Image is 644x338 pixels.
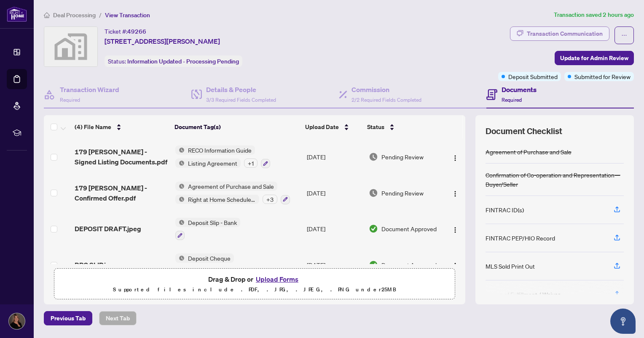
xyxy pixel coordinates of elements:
[44,311,92,325] button: Previous Tab
[303,211,365,247] td: [DATE]
[510,26,609,41] button: Transaction Communication
[574,72,631,81] span: Submitted for Review
[185,182,277,191] span: Agreement of Purchase and Sale
[448,186,462,200] button: Logo
[75,147,169,167] span: 179 [PERSON_NAME] - Signed Listing Documents.pdf
[185,145,255,155] span: RECO Information Guide
[175,253,185,263] img: Status Icon
[53,11,96,19] span: Deal Processing
[303,175,365,211] td: [DATE]
[206,84,276,95] h4: Details & People
[208,274,301,285] span: Drag & Drop or
[502,84,537,95] h4: Documents
[263,195,277,204] div: + 3
[127,58,239,65] span: Information Updated - Processing Pending
[59,285,450,295] p: Supported files include .PDF, .JPG, .JPEG, .PNG under 25 MB
[175,145,270,168] button: Status IconRECO Information GuideStatus IconListing Agreement+1
[185,158,241,168] span: Listing Agreement
[175,218,240,240] button: Status IconDeposit Slip - Bank
[185,253,234,263] span: Deposit Cheque
[175,182,290,204] button: Status IconAgreement of Purchase and SaleStatus IconRight at Home Schedule B+3
[127,28,146,35] span: 49266
[305,122,339,132] span: Upload Date
[206,97,276,103] span: 3/3 Required Fields Completed
[44,27,97,66] img: svg%3e
[44,12,50,18] span: home
[502,97,522,103] span: Required
[369,224,378,233] img: Document Status
[185,195,259,204] span: Right at Home Schedule B
[244,158,258,168] div: + 1
[71,115,171,139] th: (4) File Name
[369,188,378,198] img: Document Status
[105,55,242,67] div: Status:
[610,309,636,334] button: Open asap
[364,115,441,139] th: Status
[452,262,459,269] img: Logo
[51,312,86,325] span: Previous Tab
[60,97,80,103] span: Required
[381,260,437,269] span: Document Approved
[75,122,111,132] span: (4) File Name
[452,155,459,161] img: Logo
[486,233,555,243] div: FINTRAC PEP/HIO Record
[175,145,185,155] img: Status Icon
[9,313,25,329] img: Profile Icon
[105,36,220,46] span: [STREET_ADDRESS][PERSON_NAME]
[185,218,240,227] span: Deposit Slip - Bank
[175,195,185,204] img: Status Icon
[448,258,462,272] button: Logo
[508,72,558,81] span: Deposit Submitted
[486,205,524,214] div: FINTRAC ID(s)
[303,139,365,175] td: [DATE]
[527,27,603,40] div: Transaction Communication
[369,260,378,269] img: Document Status
[302,115,364,139] th: Upload Date
[303,247,365,283] td: [DATE]
[381,152,424,161] span: Pending Review
[105,26,146,36] div: Ticket #:
[486,147,572,156] div: Agreement of Purchase and Sale
[175,182,185,191] img: Status Icon
[448,150,462,164] button: Logo
[448,222,462,235] button: Logo
[175,218,185,227] img: Status Icon
[554,10,634,20] article: Transaction saved 2 hours ago
[105,11,150,19] span: View Transaction
[486,170,624,189] div: Confirmation of Co-operation and Representation—Buyer/Seller
[367,122,384,132] span: Status
[175,253,234,276] button: Status IconDeposit Cheque
[381,188,424,198] span: Pending Review
[75,224,141,234] span: DEPOSIT DRAFT.jpeg
[60,84,119,95] h4: Transaction Wizard
[171,115,302,139] th: Document Tag(s)
[560,51,628,65] span: Update for Admin Review
[253,274,301,285] button: Upload Forms
[452,190,459,197] img: Logo
[381,224,437,233] span: Document Approved
[7,6,27,22] img: logo
[75,260,118,270] span: RBC SLIP.jpeg
[555,51,634,65] button: Update for Admin Review
[175,158,185,168] img: Status Icon
[486,261,535,271] div: MLS Sold Print Out
[352,84,421,95] h4: Commission
[486,125,562,137] span: Document Checklist
[75,183,169,203] span: 179 [PERSON_NAME] - Confirmed Offer.pdf
[621,32,627,38] span: ellipsis
[99,10,102,20] li: /
[452,227,459,233] img: Logo
[99,311,137,325] button: Next Tab
[54,269,455,300] span: Drag & Drop orUpload FormsSupported files include .PDF, .JPG, .JPEG, .PNG under25MB
[352,97,421,103] span: 2/2 Required Fields Completed
[369,152,378,161] img: Document Status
